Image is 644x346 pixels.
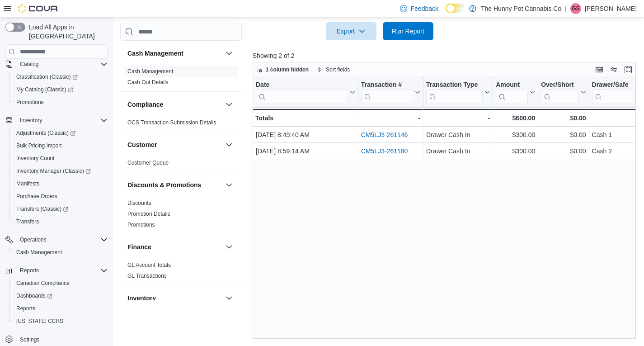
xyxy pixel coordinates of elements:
[9,302,111,315] button: Reports
[16,265,42,276] button: Reports
[13,290,56,301] a: Dashboards
[20,61,38,68] span: Catalog
[608,64,619,75] button: Display options
[496,81,528,104] div: Amount
[224,48,235,59] button: Cash Management
[496,81,535,104] button: Amount
[127,79,169,86] span: Cash Out Details
[127,262,171,268] a: GL Account Totals
[594,64,605,75] button: Keyboard shortcuts
[16,218,39,225] span: Transfers
[426,129,490,140] div: Drawer Cash In
[9,315,111,327] button: [US_STATE] CCRS
[541,146,586,156] div: $0.00
[9,127,111,139] a: Adjustments (Classic)
[13,316,108,327] span: Washington CCRS
[16,193,57,200] span: Purchase Orders
[9,215,111,228] button: Transfers
[496,129,535,140] div: $300.00
[25,23,108,41] span: Load All Apps in [GEOGRAPHIC_DATA]
[592,129,640,140] div: Cash 1
[127,68,173,75] span: Cash Management
[120,117,242,132] div: Compliance
[256,81,355,104] button: Date
[127,68,173,75] a: Cash Management
[224,293,235,303] button: Inventory
[9,277,111,289] button: Canadian Compliance
[16,292,52,299] span: Dashboards
[426,146,490,156] div: Drawer Cash In
[13,316,67,327] a: [US_STATE] CCRS
[9,96,111,109] button: Promotions
[16,305,35,312] span: Reports
[541,81,578,90] div: Over/Short
[361,147,408,155] a: CM5LJ3-261180
[16,115,46,126] button: Inventory
[127,294,222,303] button: Inventory
[16,334,108,345] span: Settings
[13,140,108,151] span: Bulk Pricing Import
[256,81,348,104] div: Date
[16,334,43,345] a: Settings
[127,140,157,149] h3: Customer
[331,22,371,40] span: Export
[16,234,50,245] button: Operations
[127,261,171,269] span: GL Account Totals
[426,81,490,104] button: Transaction Type
[256,81,348,90] div: Date
[9,190,111,203] button: Purchase Orders
[127,180,201,190] h3: Discounts & Promotions
[9,152,111,165] button: Inventory Count
[224,99,235,110] button: Compliance
[13,178,108,189] span: Manifests
[496,146,535,156] div: $300.00
[16,265,108,276] span: Reports
[9,83,111,96] a: My Catalog (Classic)
[127,242,222,251] button: Finance
[13,140,66,151] a: Bulk Pricing Import
[13,247,108,258] span: Cash Management
[16,59,108,70] span: Catalog
[127,180,222,190] button: Discounts & Promotions
[20,267,39,274] span: Reports
[13,303,108,314] span: Reports
[13,247,66,258] a: Cash Management
[127,49,183,58] h3: Cash Management
[127,160,169,166] a: Customer Queue
[127,273,167,279] a: GL Transactions
[16,234,108,245] span: Operations
[16,167,91,175] span: Inventory Manager (Classic)
[20,236,47,243] span: Operations
[411,4,438,13] span: Feedback
[127,100,163,109] h3: Compliance
[13,71,108,82] span: Classification (Classic)
[623,64,634,75] button: Enter fullscreen
[13,216,108,227] span: Transfers
[2,233,111,246] button: Operations
[120,157,242,172] div: Customer
[13,97,47,108] a: Promotions
[326,22,376,40] button: Export
[361,81,413,90] div: Transaction #
[127,221,155,228] span: Promotions
[361,131,408,138] a: CM5LJ3-261146
[565,3,567,14] p: |
[572,3,579,14] span: GS
[127,159,169,166] span: Customer Queue
[13,84,108,95] span: My Catalog (Classic)
[2,58,111,71] button: Catalog
[361,113,420,123] div: -
[120,198,242,234] div: Discounts & Promotions
[253,51,640,60] p: Showing 2 of 2
[13,128,108,138] span: Adjustments (Classic)
[127,119,216,126] a: OCS Transaction Submission Details
[13,153,58,164] a: Inventory Count
[16,280,70,287] span: Canadian Compliance
[127,210,170,218] span: Promotion Details
[541,81,586,104] button: Over/Short
[224,242,235,252] button: Finance
[446,4,465,13] input: Dark Mode
[13,216,42,227] a: Transfers
[426,81,483,104] div: Transaction Type
[16,180,39,187] span: Manifests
